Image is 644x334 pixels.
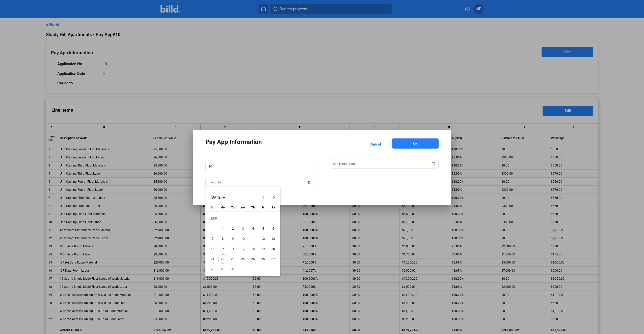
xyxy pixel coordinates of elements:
span: 5 [258,224,267,233]
span: 27 [269,254,278,264]
button: September 19, 2025 [258,244,268,254]
button: September 4, 2025 [248,224,258,234]
span: 9 [228,234,237,243]
span: 12 [258,234,267,243]
button: September 8, 2025 [218,234,228,244]
button: September 22, 2025 [218,254,228,264]
span: 3 [238,224,247,233]
button: September 24, 2025 [238,254,248,264]
button: September 10, 2025 [238,234,248,244]
span: 13 [269,234,278,243]
button: September 26, 2025 [258,254,268,264]
button: September 18, 2025 [248,244,258,254]
button: September 29, 2025 [218,264,228,274]
button: September 20, 2025 [268,244,278,254]
button: September 3, 2025 [238,224,248,234]
button: September 28, 2025 [207,264,218,274]
span: Mo [221,206,225,209]
span: 4 [248,224,257,233]
span: 11 [248,234,257,243]
span: 17 [238,244,247,253]
button: September 17, 2025 [238,244,248,254]
button: September 5, 2025 [258,224,268,234]
span: 22 [218,254,227,264]
span: 7 [208,234,217,243]
td: SEP [207,213,278,224]
button: September 13, 2025 [268,234,278,244]
button: September 7, 2025 [207,234,218,244]
span: 6 [269,224,278,233]
button: September 1, 2025 [218,224,228,234]
button: Previous month [259,192,269,202]
span: 2 [228,224,237,233]
button: September 12, 2025 [258,234,268,244]
button: September 15, 2025 [218,244,228,254]
span: 25 [248,254,257,264]
span: 23 [228,254,237,264]
span: We [241,206,245,209]
span: 30 [228,265,237,274]
button: September 2, 2025 [228,224,238,234]
span: 10 [238,234,247,243]
span: Fr [262,206,264,209]
span: 28 [208,265,217,274]
span: 26 [258,254,267,264]
span: 1 [218,224,227,233]
button: Next month [269,192,279,202]
span: Tu [231,206,234,209]
span: Sa [272,206,275,209]
button: Choose month and year [209,193,227,202]
button: September 21, 2025 [207,254,218,264]
span: 16 [228,244,237,253]
span: Su [211,206,214,209]
span: Th [251,206,255,209]
span: 14 [208,244,217,253]
span: 29 [218,265,227,274]
button: September 23, 2025 [228,254,238,264]
span: 18 [248,244,257,253]
span: 20 [269,244,278,253]
button: September 25, 2025 [248,254,258,264]
button: September 6, 2025 [268,224,278,234]
span: 15 [218,244,227,253]
span: 21 [208,254,217,264]
span: 24 [238,254,247,264]
button: September 9, 2025 [228,234,238,244]
span: 8 [218,234,227,243]
button: September 30, 2025 [228,264,238,274]
span: [DATE] [211,195,221,199]
button: September 27, 2025 [268,254,278,264]
button: September 14, 2025 [207,244,218,254]
button: September 11, 2025 [248,234,258,244]
button: September 16, 2025 [228,244,238,254]
span: 19 [258,244,267,253]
